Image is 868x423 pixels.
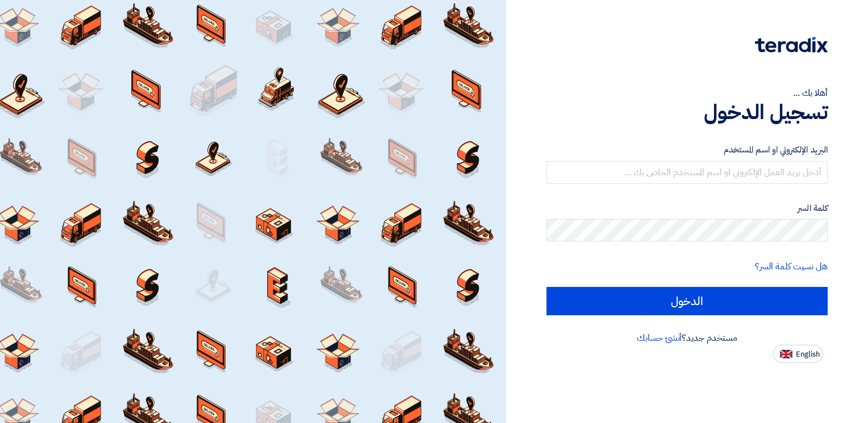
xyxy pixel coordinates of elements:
[546,287,828,315] input: الدخول
[796,350,820,358] span: English
[546,100,828,125] h1: تسجيل الدخول
[755,37,828,53] img: Teradix logo
[755,260,828,273] a: هل نسيت كلمة السر؟
[780,350,792,358] img: en-US.png
[546,202,828,215] label: كلمة السر
[773,345,823,363] button: English
[546,143,828,156] label: البريد الإلكتروني او اسم المستخدم
[546,161,828,184] input: أدخل بريد العمل الإلكتروني او اسم المستخدم الخاص بك ...
[546,331,828,345] div: مستخدم جديد؟
[637,331,682,345] a: أنشئ حسابك
[546,86,828,100] div: أهلا بك ...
